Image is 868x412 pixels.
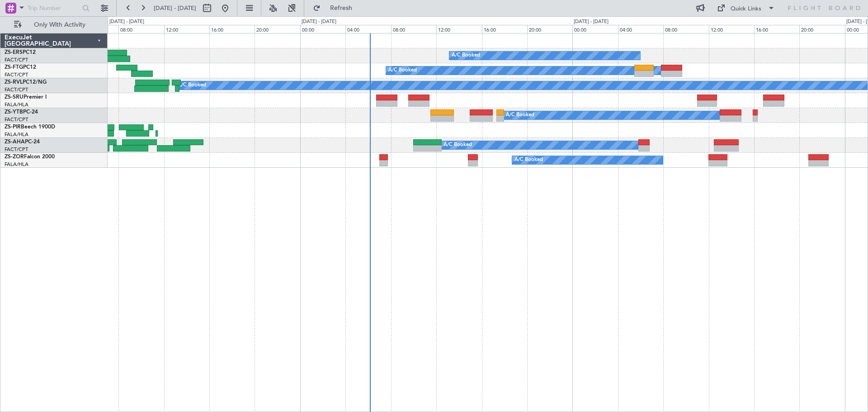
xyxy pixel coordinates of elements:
[574,18,609,26] div: [DATE] - [DATE]
[5,146,28,153] a: FACT/CPT
[754,25,799,33] div: 16:00
[731,5,761,14] div: Quick Links
[5,50,36,55] a: ZS-ERSPC12
[506,109,534,122] div: A/C Booked
[5,154,55,160] a: ZS-ZORFalcon 2000
[5,124,21,130] span: ZS-PIR
[118,25,164,33] div: 08:00
[5,139,40,145] a: ZS-AHAPC-24
[514,153,543,167] div: A/C Booked
[391,25,436,33] div: 08:00
[309,1,363,15] button: Refresh
[482,25,527,33] div: 16:00
[302,18,336,26] div: [DATE] - [DATE]
[5,154,24,160] span: ZS-ZOR
[5,109,23,115] span: ZS-YTB
[28,1,80,15] input: Trip Number
[452,49,480,62] div: A/C Booked
[572,25,618,33] div: 00:00
[5,124,55,130] a: ZS-PIRBeech 1900D
[255,25,300,33] div: 20:00
[164,25,209,33] div: 12:00
[5,161,28,168] a: FALA/HLA
[436,25,481,33] div: 12:00
[712,1,779,15] button: Quick Links
[443,138,472,152] div: A/C Booked
[5,65,36,70] a: ZS-FTGPC12
[345,25,391,33] div: 04:00
[5,139,25,145] span: ZS-AHA
[5,95,47,100] a: ZS-SRUPremier I
[527,25,572,33] div: 20:00
[5,86,28,93] a: FACT/CPT
[5,95,24,100] span: ZS-SRU
[178,79,206,92] div: A/C Booked
[663,25,708,33] div: 08:00
[618,25,663,33] div: 04:00
[300,25,345,33] div: 00:00
[10,18,98,32] button: Only With Activity
[24,22,95,28] span: Only With Activity
[5,101,28,108] a: FALA/HLA
[154,4,196,12] span: [DATE] - [DATE]
[5,50,23,55] span: ZS-ERS
[322,5,360,11] span: Refresh
[5,80,47,85] a: ZS-RVLPC12/NG
[388,64,417,77] div: A/C Booked
[5,80,23,85] span: ZS-RVL
[5,116,28,123] a: FACT/CPT
[5,109,38,115] a: ZS-YTBPC-24
[5,57,28,63] a: FACT/CPT
[5,131,28,138] a: FALA/HLA
[109,18,144,26] div: [DATE] - [DATE]
[799,25,844,33] div: 20:00
[5,71,28,78] a: FACT/CPT
[5,65,23,70] span: ZS-FTG
[209,25,255,33] div: 16:00
[709,25,754,33] div: 12:00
